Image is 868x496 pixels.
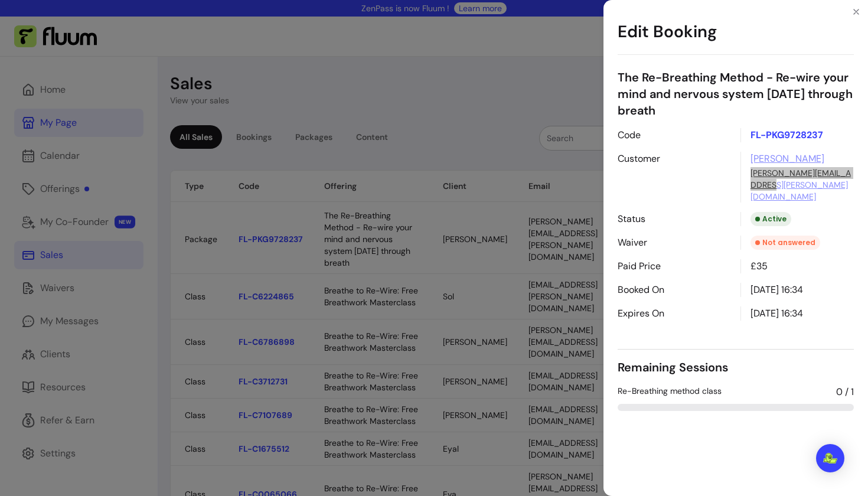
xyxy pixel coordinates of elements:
[618,152,731,203] p: Customer
[740,128,854,142] p: FL-PKG9728237
[618,212,731,226] p: Status
[740,306,854,321] div: [DATE] 16:34
[750,167,854,203] a: [PERSON_NAME][EMAIL_ADDRESS][PERSON_NAME][DOMAIN_NAME]
[618,359,854,376] p: Remaining Sessions
[750,236,820,250] div: Not answered
[847,2,866,21] button: Close
[816,444,844,472] div: Open Intercom Messenger
[740,283,854,297] div: [DATE] 16:34
[618,283,731,297] p: Booked On
[618,69,854,119] p: The Re-Breathing Method - Re-wire your mind and nervous system [DATE] through breath
[618,9,854,55] h1: Edit Booking
[618,306,731,321] p: Expires On
[618,385,722,399] span: Re-Breathing method class
[836,385,854,399] span: 0 / 1
[618,259,731,273] p: Paid Price
[618,236,731,250] p: Waiver
[740,259,854,273] div: £35
[750,152,824,166] a: [PERSON_NAME]
[618,128,731,142] p: Code
[750,212,791,226] div: Active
